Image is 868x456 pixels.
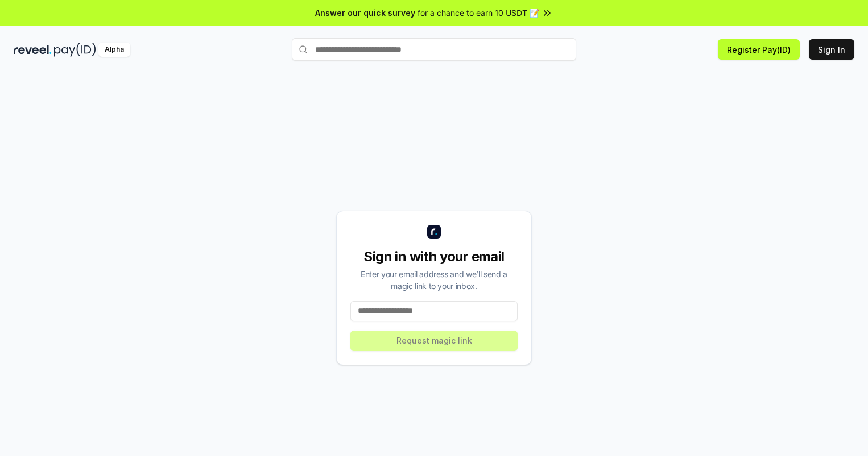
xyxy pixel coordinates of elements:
div: Sign in with your email [350,248,518,266]
img: pay_id [54,43,96,57]
img: logo_small [427,225,441,239]
span: Answer our quick survey [315,7,415,19]
span: for a chance to earn 10 USDT 📝 [418,7,539,19]
button: Register Pay(ID) [718,39,800,60]
button: Sign In [809,39,854,60]
img: reveel_dark [14,43,52,57]
div: Alpha [98,43,130,57]
div: Enter your email address and we’ll send a magic link to your inbox. [350,268,518,292]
